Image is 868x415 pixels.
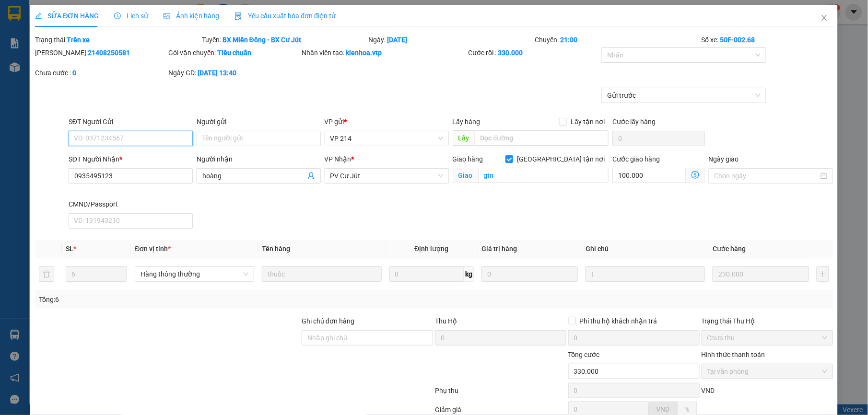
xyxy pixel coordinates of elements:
[709,155,739,163] label: Ngày giao
[481,266,578,282] input: 0
[568,351,600,358] span: Tổng cước
[135,245,171,253] span: Đơn vị tính
[164,12,170,19] span: picture
[198,69,236,77] b: [DATE] 13:40
[168,68,300,78] div: Ngày GD:
[35,12,99,20] span: SỬA ĐƠN HÀNG
[114,12,121,19] span: clock-circle
[141,267,248,281] span: Hàng thông thường
[702,316,833,326] div: Trạng thái Thu Hộ
[713,245,746,253] span: Cước hàng
[168,47,300,58] div: Gói vận chuyển:
[414,245,448,253] span: Định lượng
[707,331,827,345] span: Chưa thu
[66,245,73,253] span: SL
[481,245,517,253] span: Giá trị hàng
[325,116,449,127] div: VP gửi
[453,168,478,183] span: Giao
[607,88,760,103] span: Gửi trước
[478,168,609,183] input: Giao tận nơi
[69,154,193,164] div: SĐT Người Nhận
[464,266,474,282] span: kg
[582,240,709,258] th: Ghi chú
[821,14,828,22] span: close
[657,405,670,413] span: VND
[69,199,193,209] div: CMND/Passport
[88,49,130,57] b: 21408250581
[307,172,315,180] span: user-add
[720,36,755,44] b: 50F-002.68
[302,317,354,325] label: Ghi chú đơn hàng
[685,405,690,413] span: %
[435,317,457,325] span: Thu Hộ
[330,131,443,146] span: VP 214
[35,12,42,19] span: edit
[453,155,483,163] span: Giao hàng
[72,69,76,77] b: 0
[612,131,704,146] input: Cước lấy hàng
[713,266,809,282] input: 0
[468,47,599,58] div: Cước rồi :
[702,387,715,394] span: VND
[434,385,567,402] div: Phụ thu
[367,35,534,45] div: Ngày:
[217,49,251,57] b: Tiêu chuẩn
[39,294,335,305] div: Tổng: 6
[567,116,609,127] span: Lấy tận nơi
[35,68,166,78] div: Chưa cước :
[612,155,660,163] label: Cước giao hàng
[387,36,407,44] b: [DATE]
[707,364,827,379] span: Tại văn phòng
[715,171,819,181] input: Ngày giao
[67,36,90,44] b: Trên xe
[302,47,466,58] div: Nhân viên tạo:
[325,155,352,163] span: VP Nhận
[197,116,321,127] div: Người gửi
[34,35,200,45] div: Trạng thái:
[346,49,382,57] b: kienhoa.vtp
[612,168,686,183] input: Cước giao hàng
[164,12,219,20] span: Ảnh kiện hàng
[262,245,290,253] span: Tên hàng
[576,316,661,326] span: Phí thu hộ khách nhận trả
[453,118,481,126] span: Lấy hàng
[262,266,381,282] input: VD: Bàn, Ghế
[811,5,838,32] button: Close
[560,36,577,44] b: 21:00
[39,266,54,282] button: delete
[35,47,166,58] div: [PERSON_NAME]:
[498,49,523,57] b: 330.000
[612,118,656,126] label: Cước lấy hàng
[475,130,609,146] input: Dọc đường
[702,351,765,358] label: Hình thức thanh toán
[534,35,700,45] div: Chuyến:
[692,171,699,179] span: dollar-circle
[235,12,242,20] img: icon
[197,154,321,164] div: Người nhận
[513,154,609,164] span: [GEOGRAPHIC_DATA] tận nơi
[330,169,443,183] span: PV Cư Jút
[817,266,829,282] button: plus
[235,12,336,20] span: Yêu cầu xuất hóa đơn điện tử
[586,266,705,282] input: Ghi Chú
[453,130,475,146] span: Lấy
[114,12,148,20] span: Lịch sử
[223,36,301,44] b: BX Miền Đông - BX Cư Jút
[701,35,834,45] div: Số xe:
[69,116,193,127] div: SĐT Người Gửi
[201,35,367,45] div: Tuyến:
[302,330,433,346] input: Ghi chú đơn hàng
